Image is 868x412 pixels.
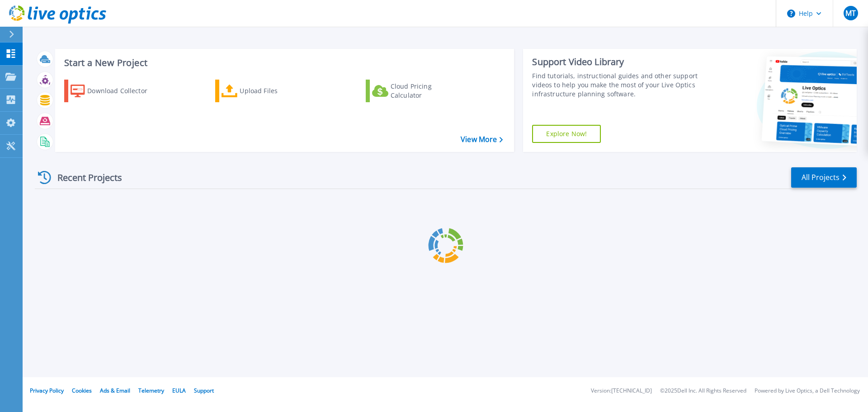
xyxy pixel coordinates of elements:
a: Explore Now! [532,125,601,143]
a: Cloud Pricing Calculator [366,80,467,102]
a: Cookies [72,387,92,394]
a: All Projects [791,167,857,188]
div: Upload Files [240,82,312,100]
li: Version: [TECHNICAL_ID] [591,388,652,394]
a: Ads & Email [100,387,130,394]
span: MT [845,9,856,17]
a: View More [461,135,503,144]
a: Privacy Policy [30,387,64,394]
a: Download Collector [64,80,165,102]
div: Recent Projects [35,166,134,189]
div: Download Collector [87,82,160,100]
div: Support Video Library [532,56,702,68]
a: EULA [172,387,186,394]
a: Support [194,387,214,394]
div: Find tutorials, instructional guides and other support videos to help you make the most of your L... [532,71,702,99]
h3: Start a New Project [64,58,503,68]
li: Powered by Live Optics, a Dell Technology [755,388,860,394]
div: Cloud Pricing Calculator [391,82,463,100]
a: Telemetry [138,387,164,394]
a: Upload Files [215,80,316,102]
li: © 2025 Dell Inc. All Rights Reserved [660,388,746,394]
